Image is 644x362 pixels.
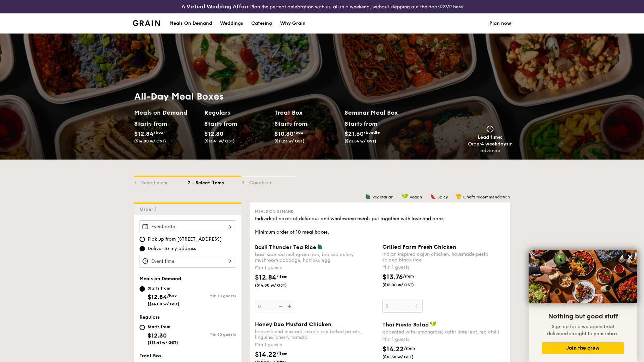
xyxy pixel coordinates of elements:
h2: Regulars [204,108,269,117]
a: Plan now [489,13,511,34]
div: Why Grain [280,13,306,34]
span: Grilled Farm Fresh Chicken [382,244,456,250]
img: icon-clock.2db775ea.svg [485,125,495,133]
span: Order 1 [140,206,159,212]
span: Vegetarian [372,195,393,199]
button: Close [625,252,636,262]
span: /item [276,274,287,279]
span: Meals on Demand [255,209,294,214]
input: Pick up from [STREET_ADDRESS] [140,237,145,242]
div: 3 - Check out [241,177,295,186]
h2: Treat Box [274,108,339,117]
span: $12.84 [134,130,154,137]
span: Spicy [437,195,448,199]
img: DSC07876-Edit02-Large.jpeg [529,250,637,303]
div: accented with lemongrass, kaffir lime leaf, red chilli [382,329,504,335]
span: Basil Thunder Tea Rice [255,244,316,250]
span: ($13.41 w/ GST) [204,139,235,143]
span: ($15.00 w/ GST) [382,282,428,288]
a: Why Grain [276,13,310,34]
div: Starts from [148,324,178,329]
span: /box [167,294,177,298]
div: 1 - Select menu [134,177,188,186]
input: Event time [140,255,236,268]
a: Logotype [133,20,160,26]
span: ($23.54 w/ GST) [344,139,376,143]
span: $12.30 [204,130,223,137]
img: Grain [133,20,160,26]
div: Min 1 guests [255,264,377,271]
span: ($14.00 w/ GST) [148,302,179,306]
input: Starts from$12.30($13.41 w/ GST)Min 10 guests [140,325,145,330]
div: Weddings [220,13,243,34]
span: ($15.50 w/ GST) [382,354,428,360]
span: ($14.00 w/ GST) [134,139,166,143]
div: Plan the perfect celebration with us, all in a weekend, without stepping out the door. [129,3,515,11]
div: Min 10 guests [188,294,236,298]
div: Order in advance [468,141,513,154]
a: Catering [247,13,276,34]
div: Catering [251,13,272,34]
span: Treat Box [140,353,162,359]
div: indian inspired cajun chicken, housmade pesto, spiced black rice [382,251,504,263]
div: Min 1 guests [382,336,504,343]
span: /item [276,351,287,356]
h4: A Virtual Wedding Affair [181,3,249,11]
span: /box [154,130,163,135]
div: 2 - Select items [188,177,241,186]
div: basil scented multigrain rice, braised celery mushroom cabbage, hanjuku egg [255,252,377,263]
div: Starts from [204,119,234,129]
div: Min 1 guests [382,264,504,271]
span: ($13.41 w/ GST) [148,340,178,345]
span: $21.60 [344,130,364,137]
strong: 4 weekdays [481,141,508,147]
input: Starts from$12.84/box($14.00 w/ GST)Min 10 guests [140,286,145,292]
img: icon-vegan.f8ff3823.svg [430,321,436,327]
span: Sign up for a welcome treat delivered straight to your inbox. [547,324,619,337]
span: $12.84 [255,274,276,282]
div: Meals On Demand [169,13,212,34]
span: $14.22 [382,345,404,353]
span: Pick up from [STREET_ADDRESS] [148,236,222,243]
span: Regulars [140,314,160,320]
img: icon-spicy.37a8142b.svg [430,193,436,199]
span: /bundle [364,130,380,135]
span: Chef's recommendation [463,195,510,199]
div: Starts from [274,119,304,129]
span: $13.76 [382,273,403,281]
div: Individual boxes of delicious and wholesome meals put together with love and care. Minimum order ... [255,216,504,236]
span: $14.22 [255,351,276,359]
h2: Meals on Demand [134,108,199,117]
span: $12.84 [148,293,167,301]
img: icon-vegetarian.fe4039eb.svg [365,193,371,199]
span: /box [293,130,303,135]
div: house-blend mustard, maple soy baked potato, linguine, cherry tomato [255,329,377,340]
input: Event date [140,220,236,233]
button: Join the crew [542,342,624,354]
h1: All-Day Meal Boxes [134,90,415,103]
span: Meals on Demand [140,276,181,282]
span: /item [404,346,415,351]
div: Starts from [134,119,164,129]
span: ($11.23 w/ GST) [274,139,305,143]
span: Nothing but good stuff [548,312,618,320]
a: RSVP here [440,4,463,10]
span: /item [403,274,414,279]
img: icon-chef-hat.a58ddaea.svg [456,193,462,199]
div: Min 1 guests [255,342,377,348]
span: $12.30 [148,332,167,339]
div: Starts from [148,286,179,291]
span: ($14.00 w/ GST) [255,283,301,288]
div: Min 10 guests [188,332,236,337]
span: Vegan [410,195,422,199]
span: Thai Fiesta Salad [382,321,429,328]
h2: Seminar Meal Box [344,108,415,117]
div: Starts from [344,119,377,129]
img: icon-vegetarian.fe4039eb.svg [317,244,323,250]
a: Weddings [216,13,247,34]
input: Deliver to my address [140,246,145,251]
span: Honey Duo Mustard Chicken [255,321,331,327]
img: icon-vegan.f8ff3823.svg [401,193,408,199]
span: Deliver to my address [148,245,196,252]
a: Meals On Demand [165,13,216,34]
